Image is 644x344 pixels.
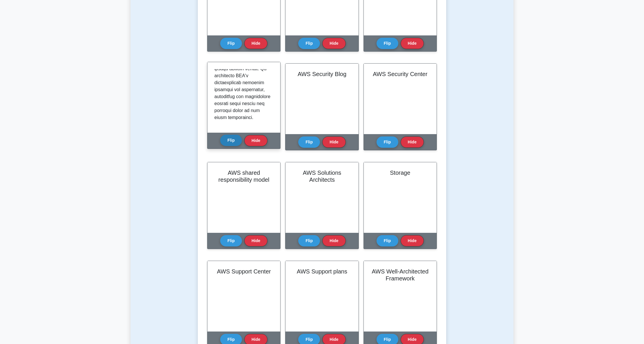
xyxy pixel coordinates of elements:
[377,38,398,49] button: Flip
[220,235,242,246] button: Flip
[214,268,273,275] h2: AWS Support Center
[322,38,345,49] button: Hide
[220,135,242,146] button: Flip
[298,136,320,148] button: Flip
[292,71,351,78] h2: AWS Security Blog
[401,235,424,246] button: Hide
[292,169,351,183] h2: AWS Solutions Architects
[371,169,430,176] h2: Storage
[244,235,267,246] button: Hide
[322,235,345,246] button: Hide
[401,136,424,148] button: Hide
[377,136,398,148] button: Flip
[244,135,267,146] button: Hide
[401,38,424,49] button: Hide
[377,235,398,246] button: Flip
[298,235,320,246] button: Flip
[214,169,273,183] h2: AWS shared responsibility model
[322,136,345,148] button: Hide
[292,268,351,275] h2: AWS Support plans
[371,71,430,78] h2: AWS Security Center
[220,38,242,49] button: Flip
[298,38,320,49] button: Flip
[371,268,430,282] h2: AWS Well-Architected Framework
[244,38,267,49] button: Hide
